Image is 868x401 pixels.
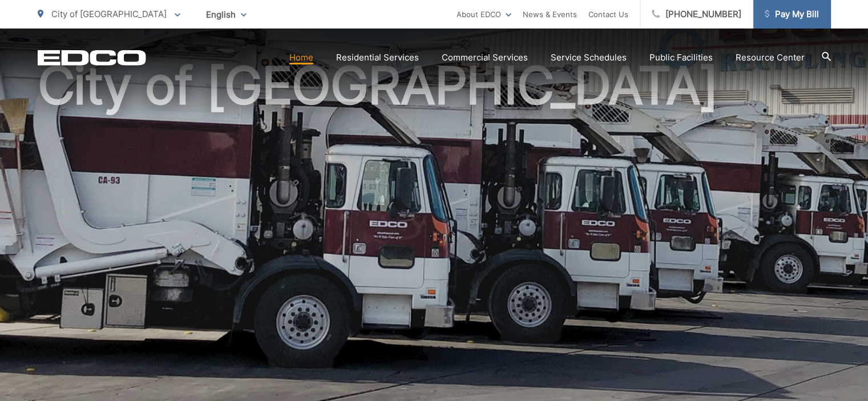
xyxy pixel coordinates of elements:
a: About EDCO [457,7,511,21]
a: EDCD logo. Return to the homepage. [38,50,146,66]
a: Resource Center [736,51,805,64]
span: Pay My Bill [765,7,819,21]
a: Public Facilities [649,51,713,64]
a: Residential Services [336,51,419,64]
span: English [197,5,255,25]
a: Commercial Services [442,51,528,64]
a: News & Events [523,7,577,21]
a: Service Schedules [551,51,627,64]
a: Contact Us [588,7,628,21]
a: Home [289,51,313,64]
span: City of [GEOGRAPHIC_DATA] [51,9,167,19]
